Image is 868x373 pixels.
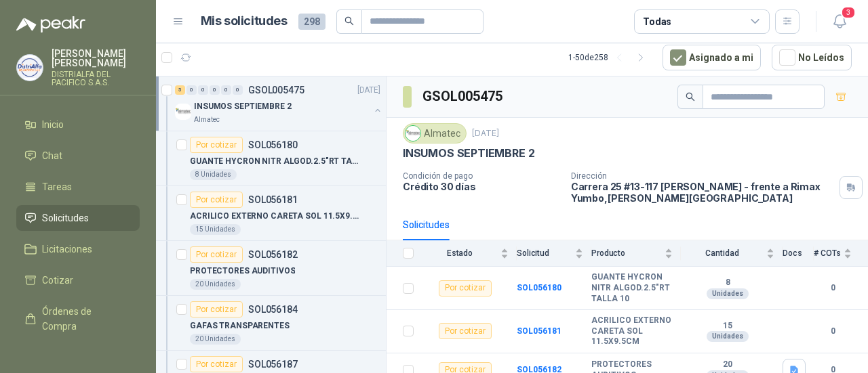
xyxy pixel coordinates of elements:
div: Por cotizar [190,246,243,263]
a: SOL056181 [517,326,561,336]
p: Crédito 30 días [403,181,560,192]
p: PROTECTORES AUDITIVOS [190,265,295,278]
div: Por cotizar [190,301,243,317]
span: Producto [591,248,662,258]
div: Por cotizar [190,137,243,153]
div: 0 [221,85,231,95]
p: INSUMOS SEPTIEMBRE 2 [194,100,292,113]
div: Por cotizar [190,356,243,372]
a: Por cotizarSOL056182PROTECTORES AUDITIVOS20 Unidades [156,241,386,296]
p: GSOL005475 [248,85,304,95]
span: Inicio [42,117,64,132]
span: # COTs [814,248,841,258]
p: DISTRIALFA DEL PACIFICO S.A.S. [52,70,140,87]
div: 20 Unidades [190,279,241,290]
th: # COTs [814,240,868,267]
img: Logo peakr [16,16,85,32]
span: 298 [298,14,325,30]
b: GUANTE HYCRON NITR ALGOD.2.5"RT TALLA 10 [591,272,673,304]
div: 15 Unidades [190,224,241,235]
th: Cantidad [681,240,783,267]
p: SOL056180 [248,140,298,150]
p: ACRILICO EXTERNO CARETA SOL 11.5X9.5CM [190,210,359,223]
a: Órdenes de Compra [16,299,140,339]
h1: Mis solicitudes [201,12,288,31]
span: Solicitudes [42,211,89,225]
b: 0 [814,325,852,338]
p: SOL056187 [248,359,298,369]
b: 20 [681,359,774,370]
span: search [344,16,354,26]
a: SOL056180 [517,283,561,292]
a: Solicitudes [16,205,140,231]
img: Company Logo [175,104,191,120]
p: SOL056181 [248,195,298,204]
p: SOL056182 [248,250,298,259]
a: Licitaciones [16,236,140,262]
span: Chat [42,148,62,163]
b: ACRILICO EXTERNO CARETA SOL 11.5X9.5CM [591,315,673,347]
div: 5 [175,85,185,95]
a: Por cotizarSOL056181ACRILICO EXTERNO CARETA SOL 11.5X9.5CM15 Unidades [156,186,386,241]
h3: GSOL005475 [422,86,505,107]
th: Docs [783,240,814,267]
th: Estado [422,240,517,267]
div: Solicitudes [403,217,450,232]
div: Por cotizar [190,192,243,208]
b: 15 [681,321,774,332]
div: 0 [210,85,220,95]
span: Órdenes de Compra [42,304,127,334]
span: Tareas [42,179,72,194]
div: 0 [233,85,243,95]
p: INSUMOS SEPTIEMBRE 2 [403,146,534,160]
th: Producto [591,240,681,267]
div: Unidades [707,288,749,299]
span: Cantidad [681,248,764,258]
p: Condición de pago [403,171,560,181]
p: SOL056184 [248,305,298,314]
a: Chat [16,143,140,169]
a: Por cotizarSOL056180GUANTE HYCRON NITR ALGOD.2.5"RT TALLA 108 Unidades [156,131,386,186]
span: 3 [841,6,856,19]
a: Tareas [16,174,140,200]
span: Cotizar [42,273,73,288]
button: No Leídos [772,45,852,70]
div: 1 - 50 de 258 [568,47,652,68]
span: search [686,92,695,102]
div: Unidades [707,331,749,342]
p: GAFAS TRANSPARENTES [190,320,290,332]
div: Todas [643,14,671,29]
span: Solicitud [517,248,572,258]
a: Inicio [16,112,140,137]
p: GUANTE HYCRON NITR ALGOD.2.5"RT TALLA 10 [190,155,359,168]
div: 20 Unidades [190,334,241,345]
p: Almatec [194,114,220,125]
div: 0 [186,85,197,95]
p: Dirección [571,171,834,181]
p: [DATE] [472,127,499,140]
span: Estado [422,248,498,258]
b: 8 [681,278,774,288]
img: Company Logo [17,55,43,81]
div: 8 Unidades [190,169,237,180]
a: Cotizar [16,267,140,293]
span: Licitaciones [42,242,92,257]
img: Company Logo [406,126,420,141]
button: 3 [827,9,852,34]
div: Almatec [403,123,467,144]
th: Solicitud [517,240,591,267]
p: [DATE] [357,84,380,97]
button: Asignado a mi [663,45,761,70]
a: Por cotizarSOL056184GAFAS TRANSPARENTES20 Unidades [156,296,386,351]
b: 0 [814,282,852,294]
div: Por cotizar [439,280,492,297]
a: 5 0 0 0 0 0 GSOL005475[DATE] Company LogoINSUMOS SEPTIEMBRE 2Almatec [175,82,383,125]
p: [PERSON_NAME] [PERSON_NAME] [52,49,140,68]
p: Carrera 25 #13-117 [PERSON_NAME] - frente a Rimax Yumbo , [PERSON_NAME][GEOGRAPHIC_DATA] [571,181,834,204]
div: 0 [198,85,208,95]
div: Por cotizar [439,323,492,339]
